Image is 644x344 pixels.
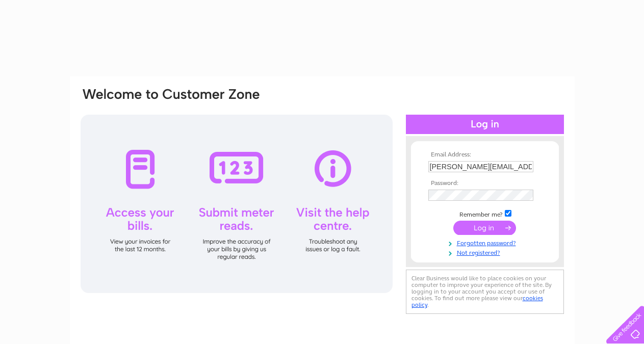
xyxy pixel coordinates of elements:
[406,270,564,314] div: Clear Business would like to place cookies on your computer to improve your experience of the sit...
[428,247,544,257] a: Not registered?
[411,295,543,308] a: cookies policy
[453,221,516,235] input: Submit
[426,151,544,158] th: Email Address:
[426,208,544,219] td: Remember me?
[426,180,544,187] th: Password:
[428,237,544,247] a: Forgotten password?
